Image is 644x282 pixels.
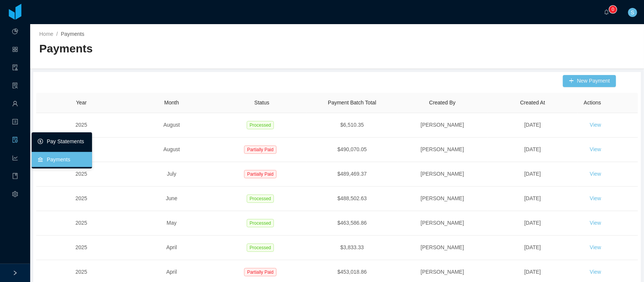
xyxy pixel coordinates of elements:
span: Year [76,100,86,106]
span: Payment Batch Total [328,100,376,106]
a: icon: audit [12,60,18,76]
h2: Payments [39,41,337,57]
td: [PERSON_NAME] [397,236,487,260]
a: icon: profile [12,115,18,130]
td: April [126,236,217,260]
span: Partially Paid [244,146,277,154]
td: $6,510.35 [307,113,397,138]
td: $489,469.37 [307,162,397,187]
button: View [584,168,607,180]
span: Payments [61,31,84,37]
span: / [56,31,58,37]
a: icon: plusNew Payment [563,78,616,84]
button: View [584,193,607,205]
a: icon: user [12,97,18,112]
a: icon: dollarPay Statements [38,134,86,149]
button: View [584,242,607,254]
td: [PERSON_NAME] [397,187,487,211]
td: [PERSON_NAME] [397,211,487,236]
button: View [584,119,607,131]
td: May [126,211,217,236]
td: [DATE] [487,162,578,187]
span: Month [164,100,179,106]
td: [PERSON_NAME] [397,138,487,162]
i: icon: book [12,170,18,185]
td: August [126,113,217,138]
td: [DATE] [487,236,578,260]
td: 2025 [36,211,126,236]
button: icon: plusNew Payment [563,75,616,87]
i: icon: bell [604,9,609,15]
td: [DATE] [487,211,578,236]
span: Status [254,100,269,106]
td: July [126,162,217,187]
td: 2025 [36,236,126,260]
i: icon: file-protect [12,133,18,149]
span: Processed [247,195,274,203]
button: View [584,217,607,229]
a: Home [39,31,53,37]
a: icon: appstore [12,42,18,58]
a: icon: pie-chart [12,24,18,40]
span: Actions [584,100,601,106]
td: [DATE] [487,138,578,162]
button: View [584,144,607,156]
td: [DATE] [487,187,578,211]
td: [PERSON_NAME] [397,113,487,138]
a: icon: bankPayments [38,152,86,167]
sup: 0 [609,6,617,13]
td: $463,586.86 [307,211,397,236]
span: Partially Paid [244,170,277,178]
td: [PERSON_NAME] [397,162,487,187]
td: $488,502.63 [307,187,397,211]
td: $490,070.05 [307,138,397,162]
td: August [126,138,217,162]
td: 2025 [36,113,126,138]
td: 2025 [36,187,126,211]
span: Partially Paid [244,268,277,276]
i: icon: setting [12,188,18,203]
button: View [584,266,607,278]
span: Created At [520,100,545,106]
td: $3,833.33 [307,236,397,260]
td: 2025 [36,162,126,187]
td: June [126,187,217,211]
span: S [631,8,634,17]
span: Processed [247,244,274,252]
i: icon: line-chart [12,152,18,167]
i: icon: solution [12,79,18,94]
span: Created By [429,100,456,106]
span: Processed [247,219,274,227]
span: Processed [247,121,274,129]
td: [DATE] [487,113,578,138]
